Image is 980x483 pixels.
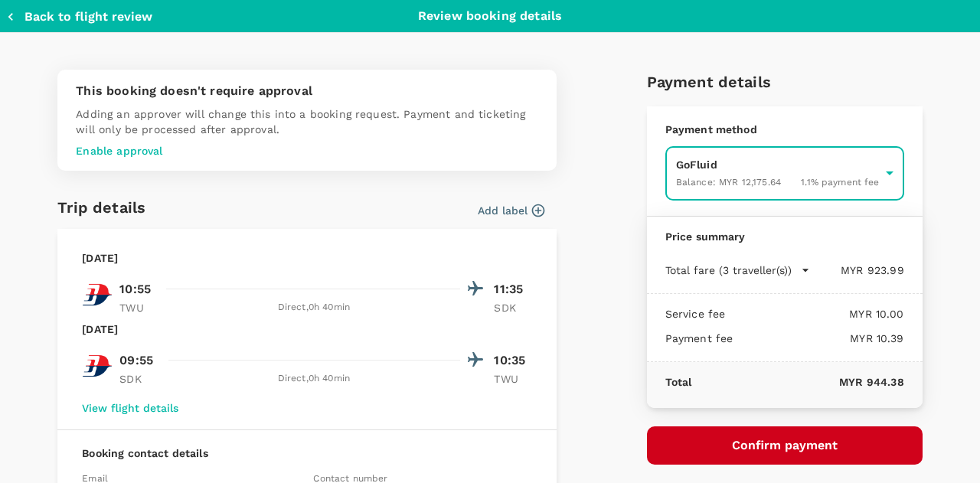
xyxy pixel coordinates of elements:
[167,371,460,387] div: Direct , 0h 40min
[801,177,879,188] span: 1.1 % payment fee
[119,300,158,315] p: TWU
[494,351,532,370] p: 10:35
[691,374,903,390] p: MYR 944.38
[665,122,904,137] p: Payment method
[76,82,538,100] p: This booking doesn't require approval
[665,374,692,390] p: Total
[494,300,532,315] p: SDK
[57,195,145,220] h6: Trip details
[82,250,118,266] p: [DATE]
[665,229,904,244] p: Price summary
[76,106,538,137] p: Adding an approver will change this into a booking request. Payment and ticketing will only be pr...
[725,306,903,321] p: MYR 10.00
[167,300,460,315] div: Direct , 0h 40min
[478,203,544,218] button: Add label
[82,402,178,414] button: View flight details
[676,177,781,188] span: Balance : MYR 12,175.64
[119,351,153,370] p: 09:55
[82,351,113,381] img: MH
[647,426,923,465] button: Confirm payment
[418,7,562,25] p: Review booking details
[494,280,532,299] p: 11:35
[119,280,151,299] p: 10:55
[82,279,113,310] img: MH
[665,263,792,278] p: Total fare (3 traveller(s))
[676,157,880,172] p: GoFluid
[665,306,726,321] p: Service fee
[119,371,158,387] p: SDK
[665,263,810,278] button: Total fare (3 traveller(s))
[76,143,538,158] p: Enable approval
[82,445,532,461] p: Booking contact details
[494,371,532,387] p: TWU
[647,70,923,94] h6: Payment details
[665,331,733,346] p: Payment fee
[733,331,903,346] p: MYR 10.39
[82,321,118,337] p: [DATE]
[665,146,904,201] div: GoFluidBalance: MYR 12,175.641.1% payment fee
[810,263,904,278] p: MYR 923.99
[6,9,152,24] button: Back to flight review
